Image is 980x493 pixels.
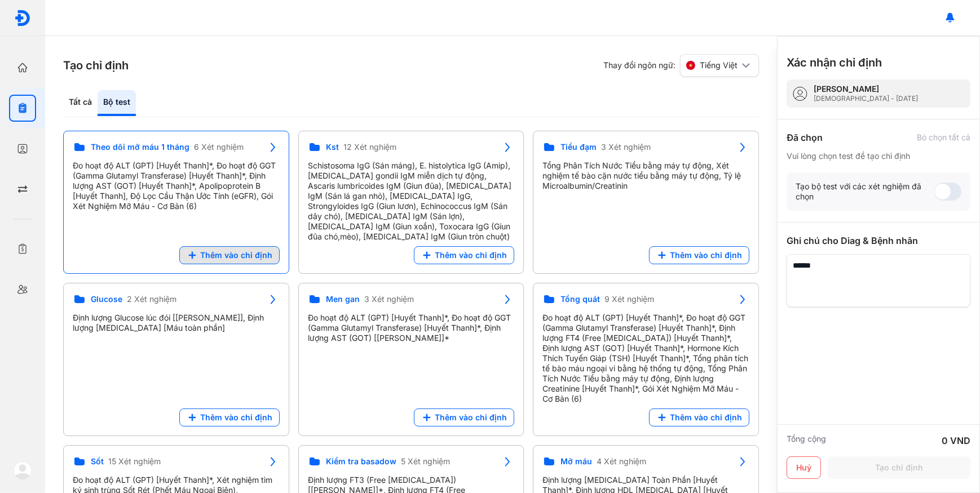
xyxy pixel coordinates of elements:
[828,456,970,479] button: Tạo chỉ định
[63,90,98,116] div: Tất cả
[787,55,882,70] h3: Xác nhận chỉ định
[597,456,646,467] span: 4 Xét nghiệm
[435,412,507,423] span: Thêm vào chỉ định
[603,54,759,77] div: Thay đổi ngôn ngữ:
[73,161,280,211] div: Đo hoạt độ ALT (GPT) [Huyết Thanh]*, Đo hoạt độ GGT (Gamma Glutamyl Transferase) [Huyết Thanh]*, ...
[796,181,934,202] div: Tạo bộ test với các xét nghiệm đã chọn
[200,412,272,423] span: Thêm vào chỉ định
[917,132,970,143] div: Bỏ chọn tất cả
[401,456,450,467] span: 5 Xét nghiệm
[601,142,651,152] span: 3 Xét nghiệm
[91,456,104,467] span: Sốt
[364,294,414,304] span: 3 Xét nghiệm
[670,250,742,260] span: Thêm vào chỉ định
[91,294,122,304] span: Glucose
[604,294,654,304] span: 9 Xét nghiệm
[343,142,396,152] span: 12 Xét nghiệm
[560,294,600,304] span: Tổng quát
[542,313,749,404] div: Đo hoạt độ ALT (GPT) [Huyết Thanh]*, Đo hoạt độ GGT (Gamma Glutamyl Transferase) [Huyết Thanh]*, ...
[942,434,970,447] div: 0 VND
[560,456,592,467] span: Mỡ máu
[414,246,514,264] button: Thêm vào chỉ định
[200,250,272,260] span: Thêm vào chỉ định
[326,456,396,467] span: Kiểm tra basadow
[814,94,918,103] div: [DEMOGRAPHIC_DATA] - [DATE]
[814,84,918,94] div: [PERSON_NAME]
[560,142,597,152] span: Tiểu đạm
[98,90,136,116] div: Bộ test
[787,456,821,479] button: Huỷ
[194,142,244,152] span: 6 Xét nghiệm
[326,142,339,152] span: Kst
[649,408,749,427] button: Thêm vào chỉ định
[308,313,515,343] div: Đo hoạt độ ALT (GPT) [Huyết Thanh]*, Đo hoạt độ GGT (Gamma Glutamyl Transferase) [Huyết Thanh]*, ...
[787,131,823,144] div: Đã chọn
[670,412,742,423] span: Thêm vào chỉ định
[108,456,161,467] span: 15 Xét nghiệm
[649,246,749,264] button: Thêm vào chỉ định
[787,151,970,161] div: Vui lòng chọn test để tạo chỉ định
[787,434,826,447] div: Tổng cộng
[91,142,189,152] span: Theo dõi mỡ máu 1 tháng
[414,408,514,427] button: Thêm vào chỉ định
[326,294,360,304] span: Men gan
[542,161,749,191] div: Tổng Phân Tích Nước Tiểu bằng máy tự động, Xét nghiệm tế bào cặn nước tiểu bằng máy tự động, Tỷ l...
[700,60,738,70] span: Tiếng Việt
[73,313,280,333] div: Định lượng Glucose lúc đói [[PERSON_NAME]], Định lượng [MEDICAL_DATA] [Máu toàn phần]
[14,461,32,479] img: logo
[308,161,515,242] div: Schistosoma IgG (Sán máng), E. histolytica IgG (Amip), [MEDICAL_DATA] gondii IgM miễn dịch tự độn...
[435,250,507,260] span: Thêm vào chỉ định
[787,234,970,247] div: Ghi chú cho Diag & Bệnh nhân
[127,294,176,304] span: 2 Xét nghiệm
[14,10,31,26] img: logo
[63,57,129,73] h3: Tạo chỉ định
[179,246,280,264] button: Thêm vào chỉ định
[179,408,280,427] button: Thêm vào chỉ định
